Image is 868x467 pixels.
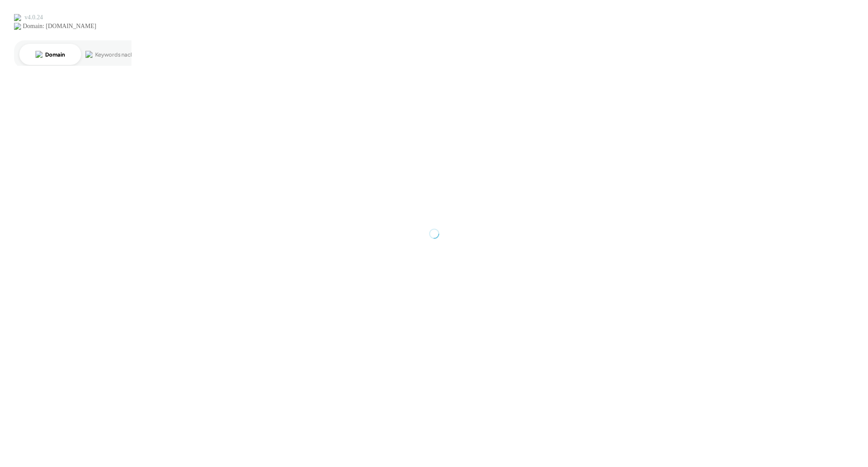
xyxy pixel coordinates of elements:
img: logo_orange.svg [14,14,21,21]
div: Domain [45,52,64,57]
img: tab_domain_overview_orange.svg [35,51,43,58]
img: website_grey.svg [14,23,21,30]
img: tab_keywords_by_traffic_grey.svg [85,51,92,58]
div: v 4.0.24 [25,14,43,21]
div: Domain: [DOMAIN_NAME] [23,23,96,30]
div: Keywords nach Traffic [95,52,151,57]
